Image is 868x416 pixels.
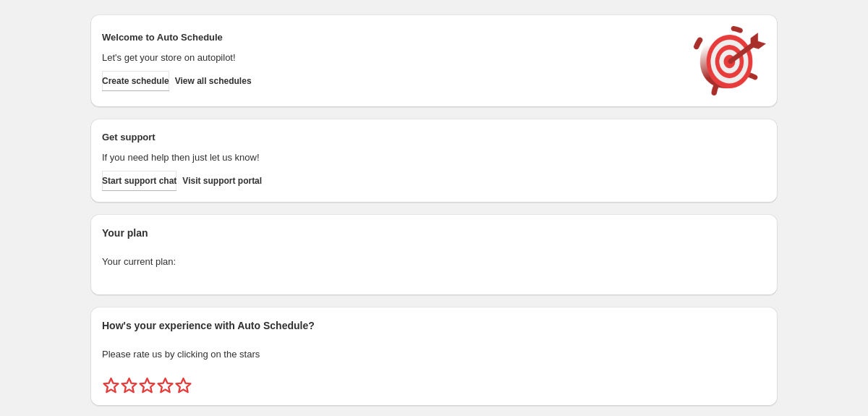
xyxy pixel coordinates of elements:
[102,51,679,65] p: Let's get your store on autopilot!
[102,347,766,362] p: Please rate us by clicking on the stars
[102,318,766,333] h2: How's your experience with Auto Schedule?
[182,175,262,187] span: Visit support portal
[102,75,169,87] span: Create schedule
[102,175,176,187] span: Start support chat
[182,171,262,191] a: Visit support portal
[102,255,766,269] p: Your current plan:
[102,130,679,145] h2: Get support
[175,75,252,87] span: View all schedules
[175,71,252,91] button: View all schedules
[102,30,679,45] h2: Welcome to Auto Schedule
[102,171,176,191] a: Start support chat
[102,71,169,91] button: Create schedule
[102,226,766,240] h2: Your plan
[102,150,679,165] p: If you need help then just let us know!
